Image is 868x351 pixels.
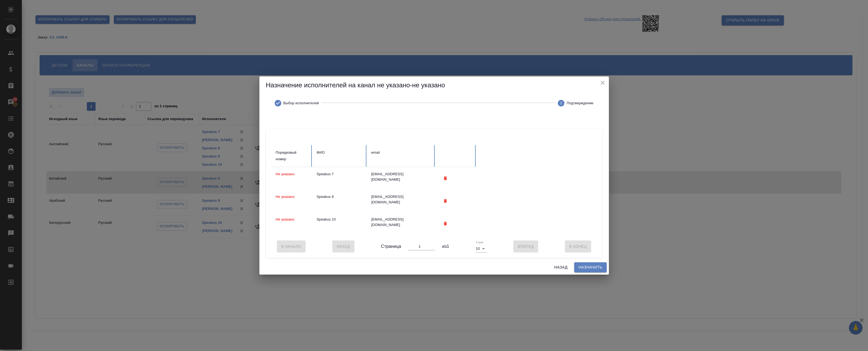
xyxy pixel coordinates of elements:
[440,173,451,184] button: Удалить
[371,194,431,205] div: [EMAIL_ADDRESS][DOMAIN_NAME]
[476,245,487,252] div: 10
[579,264,602,271] span: Назначить
[276,217,295,221] span: Не указано
[276,149,308,162] div: Порядковый номер
[317,217,363,222] div: Speakus 10
[476,241,483,243] label: Строк
[317,149,363,156] div: ФИО
[270,93,324,113] button: Выбор исполнителей
[560,101,562,105] text: 2
[554,264,568,271] span: Назад
[371,149,431,156] div: email
[574,262,607,272] button: Назначить
[442,243,449,250] span: из 1
[276,195,295,199] span: Не указано
[276,172,295,176] span: Не указано
[440,195,451,207] button: Удалить
[371,171,431,182] div: [EMAIL_ADDRESS][DOMAIN_NAME]
[317,194,363,200] div: Speakus 9
[266,81,602,90] h5: Назначение исполнителей на канал не указано-не указано
[371,217,431,228] div: [EMAIL_ADDRESS][DOMAIN_NAME]
[283,100,319,106] span: Выбор исполнителей
[440,218,451,229] button: Удалить
[553,93,598,113] button: Подтверждение
[317,171,363,177] div: Speakus 7
[567,100,593,106] span: Подтверждение
[381,243,401,250] span: Страница
[552,262,570,272] button: Назад
[599,79,607,87] button: close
